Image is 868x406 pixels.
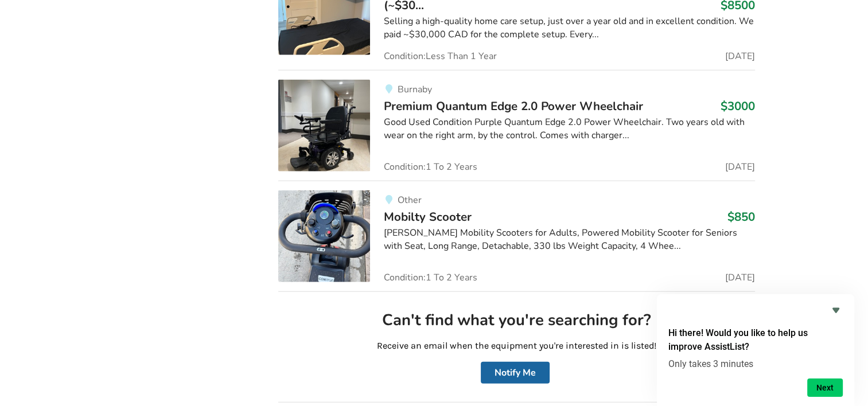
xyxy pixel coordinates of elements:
img: mobility-mobilty scooter [278,190,370,282]
div: [PERSON_NAME] Mobility Scooters for Adults, Powered Mobility Scooter for Seniors with Seat, Long ... [384,227,755,253]
span: Other [397,194,421,206]
span: [DATE] [725,52,755,61]
h2: Hi there! Would you like to help us improve AssistList? [668,326,843,354]
span: [DATE] [725,162,755,171]
img: mobility-premium quantum edge 2.0 power wheelchair [278,80,370,171]
button: Next question [807,378,843,397]
h2: Can't find what you're searching for? [287,310,746,330]
h3: $3000 [721,99,755,114]
button: Notify Me [481,362,550,384]
p: Receive an email when the equipment you're interested in is listed! [287,339,746,353]
span: Condition: Less Than 1 Year [384,52,497,61]
p: Only takes 3 minutes [668,358,843,369]
span: Condition: 1 To 2 Years [384,162,477,171]
span: Burnaby [397,83,431,96]
div: Good Used Condition Purple Quantum Edge 2.0 Power Wheelchair. Two years old with wear on the righ... [384,116,755,142]
button: Hide survey [829,303,843,317]
span: Condition: 1 To 2 Years [384,273,477,282]
a: mobility-mobilty scooterOtherMobilty Scooter$850[PERSON_NAME] Mobility Scooters for Adults, Power... [278,181,755,291]
h3: $850 [727,209,755,224]
div: Selling a high-quality home care setup, just over a year old and in excellent condition. We paid ... [384,15,755,41]
span: [DATE] [725,273,755,282]
span: Mobilty Scooter [384,209,472,225]
div: Hi there! Would you like to help us improve AssistList? [668,303,843,397]
a: mobility-premium quantum edge 2.0 power wheelchairBurnabyPremium Quantum Edge 2.0 Power Wheelchai... [278,70,755,181]
span: Premium Quantum Edge 2.0 Power Wheelchair [384,98,643,114]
